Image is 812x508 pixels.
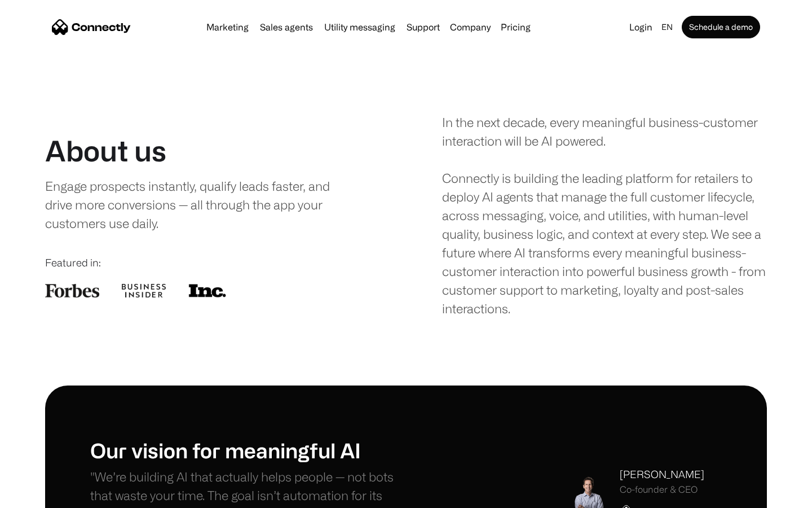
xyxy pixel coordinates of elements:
ul: Language list [23,488,68,504]
a: Utility messaging [320,23,400,32]
div: Featured in: [45,255,370,270]
a: Login [625,19,657,35]
aside: Language selected: English [11,487,68,504]
h1: Our vision for meaningful AI [90,438,406,462]
a: Support [402,23,444,32]
div: en [661,19,673,35]
a: Pricing [496,23,535,32]
div: Engage prospects instantly, qualify leads faster, and drive more conversions — all through the ap... [45,177,354,233]
div: Company [450,19,491,35]
a: Schedule a demo [682,16,760,38]
a: Marketing [202,23,253,32]
div: Co-founder & CEO [620,484,704,495]
h1: About us [45,134,166,168]
a: Sales agents [255,23,317,32]
div: In the next decade, every meaningful business-customer interaction will be AI powered. Connectly ... [442,113,767,318]
div: [PERSON_NAME] [620,467,704,482]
